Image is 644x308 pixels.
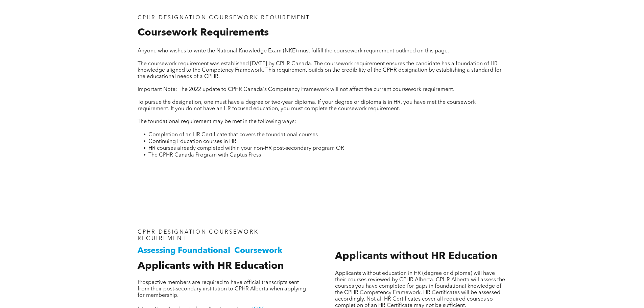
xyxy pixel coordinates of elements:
[138,48,449,54] span: Anyone who wishes to write the National Knowledge Exam (NKE) must fulfill the coursework requirem...
[138,280,306,298] span: Prospective members are required to have official transcripts sent from their post-secondary inst...
[148,139,236,144] span: Continuing Education courses in HR
[148,152,261,158] span: The CPHR Canada Program with Captus Press
[138,100,476,112] span: To pursue the designation, one must have a degree or two-year diploma. If your degree or diploma ...
[138,247,282,255] span: Assessing Foundational Coursework
[335,251,497,261] span: Applicants without HR Education
[148,146,344,151] span: HR courses already completed within your non-HR post-secondary program OR
[138,28,269,38] span: Coursework Requirements
[148,132,318,138] span: Completion of an HR Certificate that covers the foundational courses
[138,261,284,271] span: Applicants with HR Education
[138,119,296,124] span: The foundational requirement may be met in the following ways:
[138,15,310,21] span: CPHR DESIGNATION COURSEWORK REQUIREMENT
[138,61,502,79] span: The coursework requirement was established [DATE] by CPHR Canada. The coursework requirement ensu...
[138,230,259,241] span: CPHR DESIGNATION COURSEWORK REQUIREMENT
[138,87,454,92] span: Important Note: The 2022 update to CPHR Canada's Competency Framework will not affect the current...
